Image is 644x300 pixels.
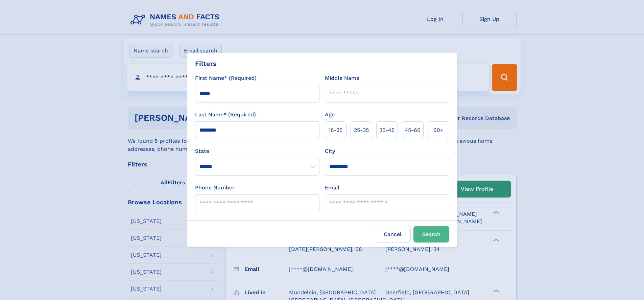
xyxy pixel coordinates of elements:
[195,59,217,69] div: Filters
[195,74,257,82] label: First Name* (Required)
[375,226,411,243] label: Cancel
[195,184,235,192] label: Phone Number
[195,111,256,119] label: Last Name* (Required)
[195,147,319,155] label: State
[433,126,444,134] span: 60+
[354,126,369,134] span: 25‑35
[325,111,335,119] label: Age
[379,126,395,134] span: 35‑45
[325,74,359,82] label: Middle Name
[325,184,339,192] label: Email
[329,126,342,134] span: 18‑25
[405,126,421,134] span: 45‑60
[413,226,449,243] button: Search
[325,147,335,155] label: City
